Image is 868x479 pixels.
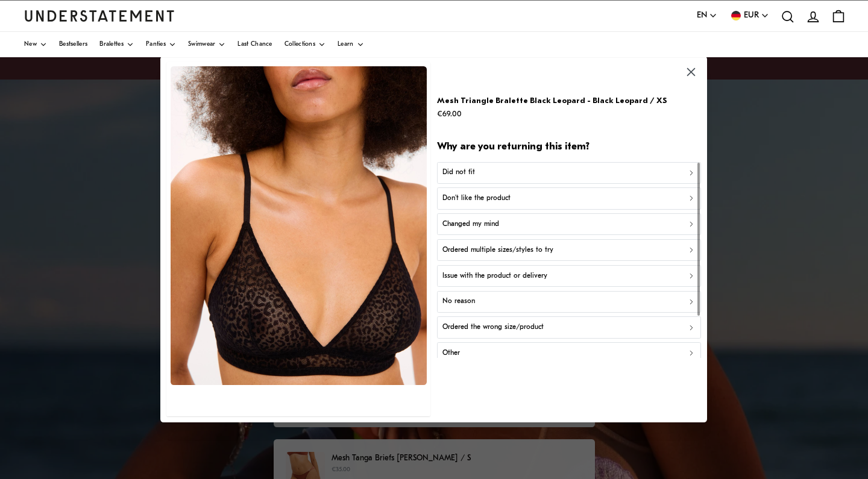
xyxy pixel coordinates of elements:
button: Did not fit [437,162,701,184]
span: Panties [146,42,166,48]
button: Ordered the wrong size/product [437,317,701,339]
button: No reason [437,291,701,313]
a: Bralettes [99,32,134,57]
button: Don't like the product [437,188,701,210]
a: Bestsellers [59,32,87,57]
img: 26_1831323b-ec2f-4013-bad1-f6f057405f1f.jpg [171,66,427,385]
span: EN [697,9,707,22]
p: €69.00 [437,108,667,121]
p: Mesh Triangle Bralette Black Leopard - Black Leopard / XS [437,95,667,107]
span: Learn [338,42,354,48]
a: Panties [146,32,176,57]
span: Swimwear [188,42,215,48]
a: Collections [285,32,325,57]
button: Changed my mind [437,213,701,235]
h2: Why are you returning this item? [437,140,701,154]
p: Issue with the product or delivery [442,271,547,282]
a: Understatement Homepage [24,10,175,21]
button: EUR [729,9,769,22]
span: Bestsellers [59,42,87,48]
p: No reason [442,296,475,308]
p: Ordered the wrong size/product [442,322,544,333]
p: Ordered multiple sizes/styles to try [442,245,553,256]
span: EUR [744,9,759,22]
p: Other [442,348,460,359]
p: Changed my mind [442,219,499,230]
span: Bralettes [99,42,124,48]
button: EN [697,9,717,22]
span: Collections [285,42,315,48]
a: New [24,32,47,57]
button: Ordered multiple sizes/styles to try [437,239,701,261]
a: Last Chance [237,32,272,57]
a: Learn [338,32,364,57]
a: Swimwear [188,32,225,57]
p: Did not fit [442,167,475,179]
span: New [24,42,37,48]
button: Issue with the product or delivery [437,265,701,287]
button: Other [437,343,701,365]
p: Don't like the product [442,193,511,204]
span: Last Chance [237,42,272,48]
